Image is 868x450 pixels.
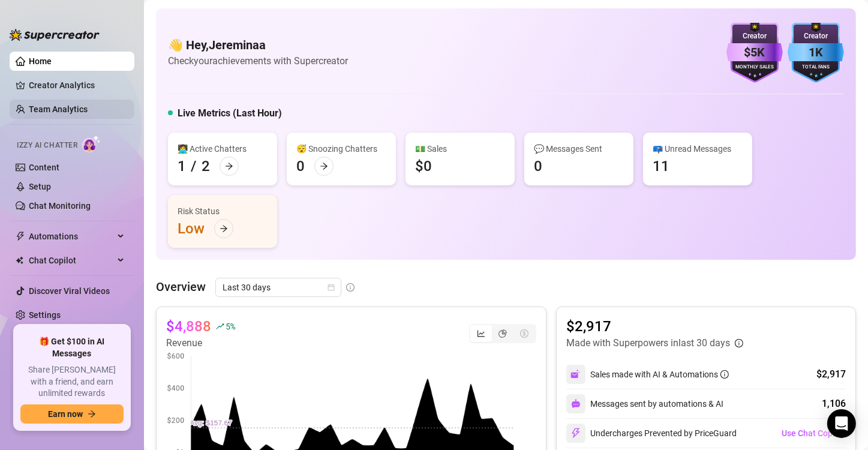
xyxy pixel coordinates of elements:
article: Check your achievements with Supercreator [168,53,348,68]
span: rise [216,322,224,331]
div: $5K [726,43,783,62]
article: $4,888 [166,317,211,336]
span: line-chart [477,329,485,338]
img: AI Chatter [82,135,101,152]
div: 0 [534,157,542,176]
span: info-circle [735,339,743,347]
span: Use Chat Copilot [782,428,845,438]
div: Open Intercom Messenger [827,409,856,438]
div: Creator [788,31,844,42]
article: Made with Superpowers in last 30 days [566,336,730,350]
img: logo-BBDzfeDw.svg [10,29,100,41]
span: 🎁 Get $100 in AI Messages [20,336,124,359]
div: 💵 Sales [415,142,505,155]
a: Content [29,163,59,172]
span: info-circle [346,283,355,292]
span: Last 30 days [223,278,334,296]
span: arrow-right [220,224,228,233]
a: Team Analytics [29,104,88,114]
article: Revenue [166,336,235,350]
h4: 👋 Hey, Jereminaa [168,37,348,53]
span: dollar-circle [520,329,528,338]
article: Overview [156,278,206,296]
a: Chat Monitoring [29,201,91,211]
div: 👩‍💻 Active Chatters [178,142,268,155]
a: Home [29,56,52,66]
div: 💬 Messages Sent [534,142,624,155]
span: arrow-right [225,162,233,170]
div: $2,917 [816,367,846,382]
div: Undercharges Prevented by PriceGuard [566,424,737,443]
div: 1 [178,157,186,176]
span: Chat Copilot [29,251,114,270]
div: Total Fans [788,64,844,71]
div: $0 [415,157,432,176]
div: 😴 Snoozing Chatters [296,142,386,155]
img: Chat Copilot [16,256,23,265]
div: 2 [202,157,210,176]
span: info-circle [720,370,729,379]
span: Earn now [48,409,83,419]
span: Automations [29,227,114,246]
div: Risk Status [178,205,268,218]
div: 📪 Unread Messages [653,142,743,155]
div: Monthly Sales [726,64,783,71]
img: blue-badge-DgoSNQY1.svg [788,23,844,83]
span: arrow-right [320,162,328,170]
a: Creator Analytics [29,76,125,95]
div: Messages sent by automations & AI [566,394,723,413]
img: svg%3e [571,399,581,409]
div: Creator [726,31,783,42]
a: Settings [29,310,61,320]
div: 0 [296,157,305,176]
button: Earn nowarrow-right [20,404,124,424]
div: segmented control [469,324,536,343]
div: 1,106 [822,397,846,411]
span: thunderbolt [16,232,25,241]
img: purple-badge-B9DA21FR.svg [726,23,783,83]
div: 11 [653,157,669,176]
button: Use Chat Copilot [781,424,846,443]
span: 5 % [226,320,235,332]
span: Izzy AI Chatter [17,140,77,151]
div: 1K [788,43,844,62]
span: Share [PERSON_NAME] with a friend, and earn unlimited rewards [20,364,124,400]
article: $2,917 [566,317,743,336]
div: Sales made with AI & Automations [590,368,729,381]
span: arrow-right [88,410,96,418]
span: calendar [328,284,335,291]
a: Discover Viral Videos [29,286,110,296]
span: pie-chart [498,329,507,338]
img: svg%3e [570,369,581,380]
img: svg%3e [570,428,581,439]
h5: Live Metrics (Last Hour) [178,106,282,121]
a: Setup [29,182,51,191]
